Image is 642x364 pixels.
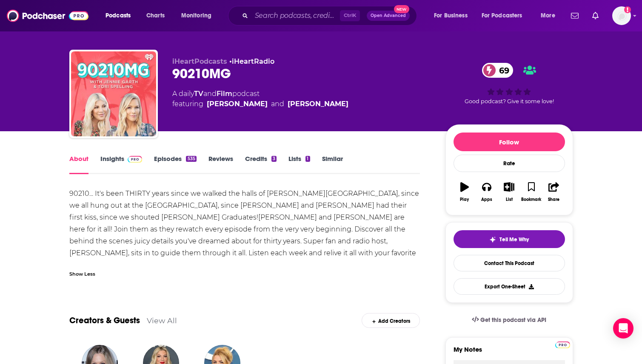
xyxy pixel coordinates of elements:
[181,10,211,22] span: Monitoring
[491,63,514,78] span: 69
[232,57,274,65] a: iHeartRadio
[7,8,88,24] img: Podchaser - Follow, Share and Rate Podcasts
[217,90,232,98] a: Film
[548,197,559,202] div: Share
[172,89,348,109] div: A daily podcast
[271,156,277,162] div: 3
[208,155,233,174] a: Reviews
[251,9,340,23] input: Search podcasts, credits, & more...
[521,197,541,202] div: Bookmark
[624,6,631,13] svg: Add a profile image
[362,313,420,328] div: Add Creators
[245,155,277,174] a: Credits3
[480,316,546,324] span: Get this podcast via API
[305,156,310,162] div: 1
[454,133,565,151] button: Follow
[476,177,498,207] button: Apps
[100,155,143,174] a: InsightsPodchaser Pro
[69,188,420,271] div: 90210... It's been THIRTY years since we walked the halls of [PERSON_NAME][GEOGRAPHIC_DATA], sinc...
[555,340,570,348] a: Pro website
[481,197,492,202] div: Apps
[367,11,410,21] button: Open AdvancedNew
[203,90,217,98] span: and
[71,51,156,136] img: 90210MG
[207,99,268,109] a: Jennie Garth
[147,316,177,325] a: View All
[454,255,565,271] a: Contact This Podcast
[476,9,535,23] button: open menu
[612,6,631,25] span: Logged in as Maria.Tullin
[454,177,476,207] button: Play
[236,6,425,25] div: Search podcasts, credits, & more...
[613,318,633,339] div: Open Intercom Messenger
[194,90,203,98] a: TV
[394,5,409,13] span: New
[428,9,478,23] button: open menu
[445,57,573,110] div: 69Good podcast? Give it some love!
[371,14,406,18] span: Open Advanced
[555,341,570,348] img: Podchaser Pro
[535,9,566,23] button: open menu
[434,10,468,22] span: For Business
[612,6,631,25] img: User Profile
[612,6,631,25] button: Show profile menu
[589,8,602,23] a: Show notifications dropdown
[288,155,310,174] a: Lists1
[172,99,348,109] span: featuring
[340,10,360,21] span: Ctrl K
[229,57,274,65] span: •
[520,177,542,207] button: Bookmark
[146,10,165,22] span: Charts
[460,197,469,202] div: Play
[186,156,196,162] div: 535
[175,9,223,23] button: open menu
[100,9,142,23] button: open menu
[106,10,131,22] span: Podcasts
[542,177,565,207] button: Share
[141,9,170,23] a: Charts
[568,8,582,23] a: Show notifications dropdown
[69,155,88,174] a: About
[322,155,343,174] a: Similar
[288,99,348,109] a: Tori Spelling
[128,156,143,163] img: Podchaser Pro
[498,177,520,207] button: List
[271,99,284,109] span: and
[482,10,522,22] span: For Podcasters
[499,236,529,243] span: Tell Me Why
[482,63,514,78] a: 69
[489,236,496,243] img: tell me why sparkle
[465,98,554,104] span: Good podcast? Give it some love!
[454,230,565,248] button: tell me why sparkleTell Me Why
[506,197,513,202] div: List
[172,57,227,65] span: iHeartPodcasts
[454,155,565,172] div: Rate
[454,345,565,360] label: My Notes
[69,315,140,326] a: Creators & Guests
[465,310,554,330] a: Get this podcast via API
[541,10,555,22] span: More
[154,155,196,174] a: Episodes535
[454,278,565,295] button: Export One-Sheet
